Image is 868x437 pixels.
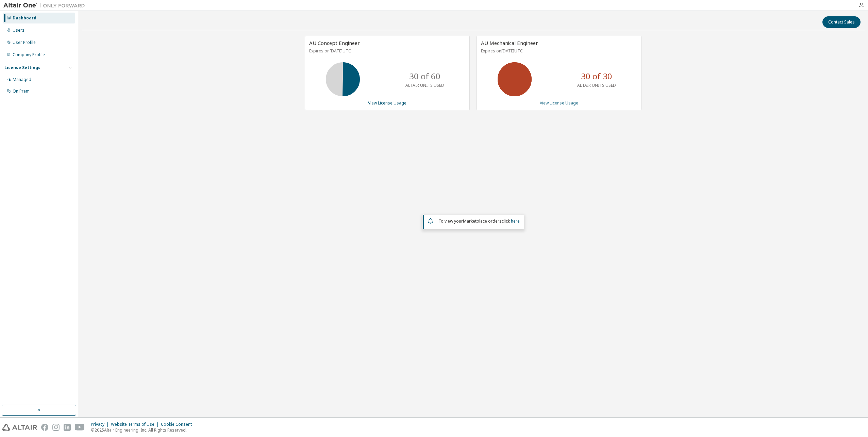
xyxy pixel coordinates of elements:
div: Dashboard [13,15,36,21]
img: Altair One [3,2,88,9]
p: 30 of 30 [581,70,612,82]
a: View License Usage [368,100,406,106]
span: To view your click [438,218,520,224]
div: On Prem [13,88,30,94]
img: linkedin.svg [64,424,71,431]
p: Expires on [DATE] UTC [309,48,464,54]
a: View License Usage [540,100,578,106]
img: instagram.svg [52,424,60,431]
p: ALTAIR UNITS USED [405,82,444,88]
div: User Profile [13,40,36,45]
em: Marketplace orders [463,218,502,224]
img: youtube.svg [75,424,85,431]
a: here [511,218,520,224]
div: Company Profile [13,52,45,58]
div: Website Terms of Use [111,422,161,427]
p: © 2025 Altair Engineering, Inc. All Rights Reserved. [91,427,196,433]
div: License Settings [4,65,40,70]
p: ALTAIR UNITS USED [577,82,616,88]
p: 30 of 60 [409,70,440,82]
img: facebook.svg [41,424,48,431]
span: AU Concept Engineer [309,39,360,46]
img: altair_logo.svg [2,424,37,431]
div: Users [13,28,24,33]
div: Cookie Consent [161,422,196,427]
p: Expires on [DATE] UTC [481,48,635,54]
span: AU Mechanical Engineer [481,39,538,46]
div: Managed [13,77,31,82]
button: Contact Sales [822,16,861,28]
div: Privacy [91,422,111,427]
